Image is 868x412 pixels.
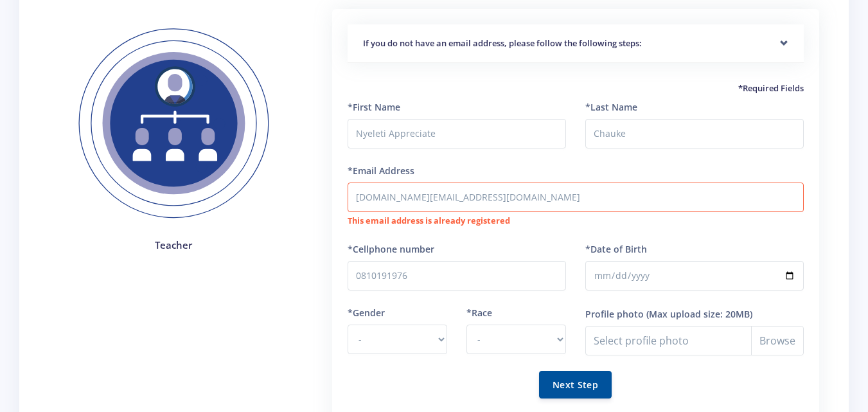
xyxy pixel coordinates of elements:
[585,100,637,114] label: *Last Name
[348,119,566,148] input: First Name
[585,119,804,148] input: Last Name
[59,238,288,253] h4: Teacher
[348,183,804,212] input: Email Address
[585,307,644,321] label: Profile photo
[348,261,566,291] input: Number with no spaces
[348,306,385,319] label: *Gender
[646,307,752,321] label: (Max upload size: 20MB)
[59,9,288,238] img: Teacher
[348,215,510,226] strong: This email address is already registered
[363,37,788,50] h5: If you do not have an email address, please follow the following steps:
[539,371,612,399] button: Next Step
[348,164,414,177] label: *Email Address
[348,242,434,256] label: *Cellphone number
[348,82,804,95] h5: *Required Fields
[348,100,400,114] label: *First Name
[466,306,492,319] label: *Race
[585,242,647,256] label: *Date of Birth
